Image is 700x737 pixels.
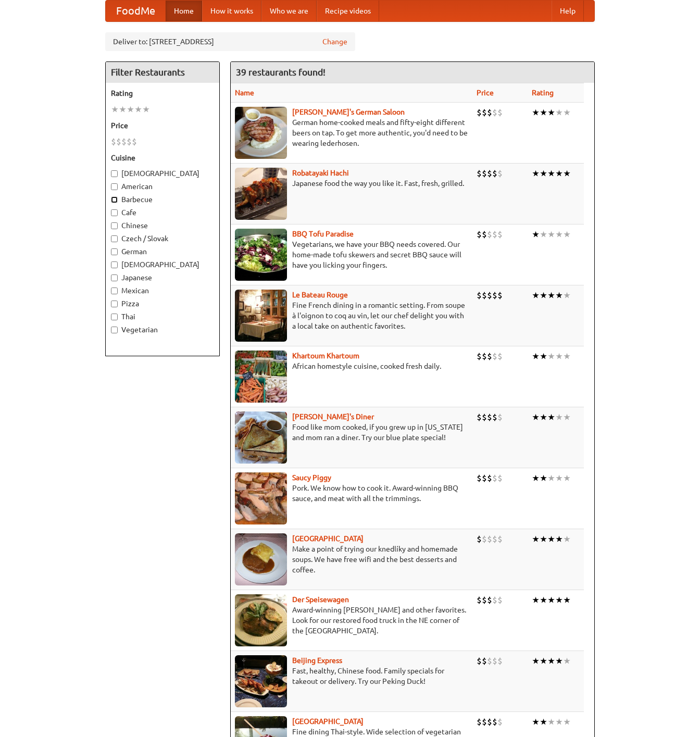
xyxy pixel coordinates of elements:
li: $ [482,411,487,423]
li: ★ [555,290,563,301]
p: Food like mom cooked, if you grew up in [US_STATE] and mom ran a diner. Try our blue plate special! [235,422,468,443]
input: American [111,183,118,190]
li: ★ [127,104,134,115]
ng-pluralize: 39 restaurants found! [236,67,326,77]
li: ★ [547,716,555,728]
li: ★ [555,716,563,728]
li: ★ [134,104,142,115]
li: $ [492,411,497,423]
li: ★ [540,107,547,118]
li: $ [482,655,487,667]
a: Recipe videos [317,1,379,21]
li: ★ [532,229,540,240]
li: ★ [555,107,563,118]
p: Fine French dining in a romantic setting. From soupe à l'oignon to coq au vin, let our chef delig... [235,300,468,331]
li: $ [477,594,482,606]
li: $ [482,533,487,545]
b: [PERSON_NAME]'s Diner [292,413,374,421]
a: Khartoum Khartoum [292,352,359,360]
li: $ [497,107,503,118]
img: sallys.jpg [235,411,287,464]
img: saucy.jpg [235,472,287,524]
p: Make a point of trying our knedlíky and homemade soups. We have free wifi and the best desserts a... [235,544,468,575]
label: [DEMOGRAPHIC_DATA] [111,168,214,179]
a: Price [477,89,494,97]
b: [GEOGRAPHIC_DATA] [292,534,364,543]
label: Mexican [111,285,214,296]
li: $ [492,290,497,301]
li: ★ [547,168,555,179]
img: czechpoint.jpg [235,533,287,585]
li: ★ [532,411,540,423]
li: ★ [142,104,150,115]
li: ★ [540,290,547,301]
li: $ [477,472,482,484]
li: $ [482,168,487,179]
a: [PERSON_NAME]'s German Saloon [292,108,405,116]
li: $ [492,533,497,545]
li: $ [497,472,503,484]
li: $ [487,472,492,484]
li: $ [487,411,492,423]
input: Chinese [111,222,118,229]
a: Le Bateau Rouge [292,291,348,299]
li: $ [492,716,497,728]
a: BBQ Tofu Paradise [292,230,354,238]
li: ★ [547,594,555,606]
li: ★ [532,168,540,179]
li: $ [487,107,492,118]
li: $ [497,594,503,606]
li: ★ [563,229,571,240]
li: ★ [547,351,555,362]
li: ★ [540,168,547,179]
li: ★ [532,472,540,484]
li: $ [116,136,121,147]
a: Der Speisewagen [292,595,349,604]
li: $ [477,229,482,240]
a: [GEOGRAPHIC_DATA] [292,717,364,726]
li: ★ [532,107,540,118]
li: $ [111,136,116,147]
li: ★ [532,533,540,545]
li: $ [487,351,492,362]
li: ★ [563,472,571,484]
li: $ [477,655,482,667]
li: ★ [532,290,540,301]
p: Fast, healthy, Chinese food. Family specials for takeout or delivery. Try our Peking Duck! [235,666,468,686]
li: $ [492,229,497,240]
li: $ [487,716,492,728]
li: ★ [563,411,571,423]
label: Chinese [111,220,214,231]
li: $ [127,136,132,147]
li: ★ [563,533,571,545]
a: Name [235,89,254,97]
li: ★ [540,716,547,728]
input: Cafe [111,209,118,216]
li: $ [497,229,503,240]
input: [DEMOGRAPHIC_DATA] [111,170,118,177]
img: tofuparadise.jpg [235,229,287,281]
li: ★ [540,351,547,362]
a: Who we are [261,1,317,21]
li: $ [492,107,497,118]
li: $ [487,168,492,179]
li: $ [482,351,487,362]
li: ★ [555,655,563,667]
li: ★ [547,411,555,423]
li: $ [487,290,492,301]
label: German [111,246,214,257]
li: ★ [563,594,571,606]
li: $ [482,290,487,301]
li: $ [487,594,492,606]
li: $ [497,290,503,301]
p: Award-winning [PERSON_NAME] and other favorites. Look for our restored food truck in the NE corne... [235,605,468,636]
input: Japanese [111,274,118,281]
li: $ [497,716,503,728]
li: $ [487,533,492,545]
li: ★ [563,351,571,362]
li: $ [492,168,497,179]
img: bateaurouge.jpg [235,290,287,342]
li: $ [121,136,127,147]
a: Beijing Express [292,656,342,665]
